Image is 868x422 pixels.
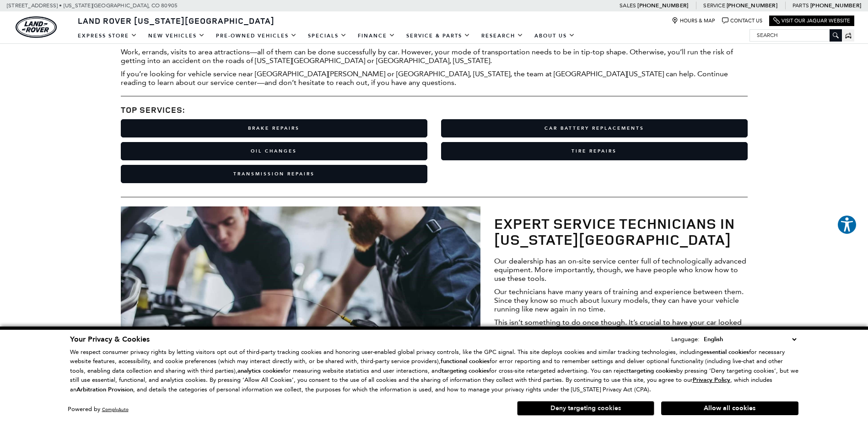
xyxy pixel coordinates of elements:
[121,165,427,183] a: Transmission Repairs
[121,142,427,160] a: Oil Changes
[529,28,581,44] a: About Us
[16,16,57,38] img: Land Rover
[722,17,762,24] a: Contact Us
[76,385,133,394] strong: Arbitration Provision
[7,2,178,9] a: [STREET_ADDRESS] • [US_STATE][GEOGRAPHIC_DATA], CO 80905
[693,376,730,384] u: Privacy Policy
[70,348,798,395] p: We respect consumer privacy rights by letting visitors opt out of third-party tracking cookies an...
[441,119,748,137] a: Car Battery Replacements
[750,30,841,41] input: Search
[837,215,857,235] button: Explore your accessibility options
[672,17,715,24] a: Hours & Map
[773,17,850,24] a: Visit Our Jaguar Website
[72,28,581,44] nav: Main Navigation
[837,215,857,237] aside: Accessibility Help Desk
[793,2,809,9] span: Parts
[494,213,735,249] strong: Expert Service Technicians in [US_STATE][GEOGRAPHIC_DATA]
[121,119,427,137] a: Brake Repairs
[121,69,748,87] p: If you’re looking for vehicle service near [GEOGRAPHIC_DATA][PERSON_NAME] or [GEOGRAPHIC_DATA], [...
[476,28,529,44] a: Research
[441,357,490,365] strong: functional cookies
[703,2,725,9] span: Service
[637,2,688,9] a: [PHONE_NUMBER]
[352,28,401,44] a: Finance
[16,16,57,38] a: land-rover
[121,105,748,115] h3: Top Services:
[210,28,302,44] a: Pre-Owned Vehicles
[78,15,275,26] span: Land Rover [US_STATE][GEOGRAPHIC_DATA]
[70,334,150,344] span: Your Privacy & Cookies
[810,2,861,9] a: [PHONE_NUMBER]
[727,2,777,9] a: [PHONE_NUMBER]
[620,2,636,9] span: Sales
[494,318,747,344] p: This isn’t something to do once though. It’s crucial to have your car looked over regularly throu...
[701,334,798,344] select: Language Select
[629,367,676,375] strong: targeting cookies
[517,401,654,416] button: Deny targeting cookies
[494,287,747,313] p: Our technicians have many years of training and experience between them. Since they know so much ...
[494,257,747,283] p: Our dealership has an on-site service center full of technologically advanced equipment. More imp...
[237,367,283,375] strong: analytics cookies
[72,28,143,44] a: EXPRESS STORE
[72,15,280,26] a: Land Rover [US_STATE][GEOGRAPHIC_DATA]
[401,28,476,44] a: Service & Parts
[703,348,749,356] strong: essential cookies
[661,401,798,415] button: Allow all cookies
[441,142,748,160] a: Tire Repairs
[68,406,129,412] div: Powered by
[442,367,489,375] strong: targeting cookies
[671,336,700,342] div: Language:
[143,28,210,44] a: New Vehicles
[302,28,352,44] a: Specials
[102,406,129,412] a: ComplyAuto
